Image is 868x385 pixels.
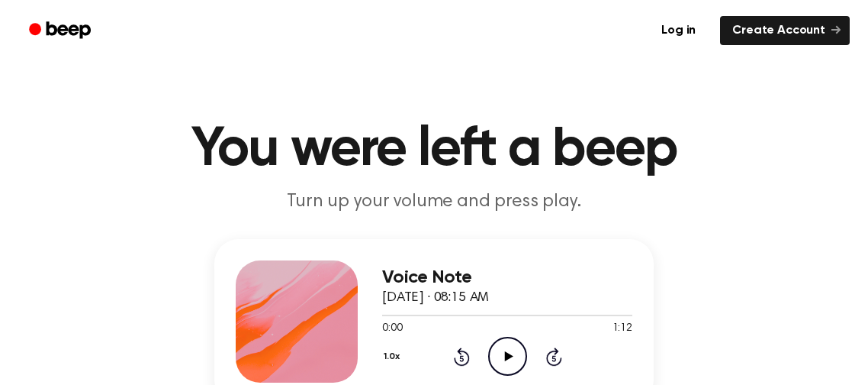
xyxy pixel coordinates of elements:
[382,291,489,305] span: [DATE] · 08:15 AM
[612,321,632,337] span: 1:12
[43,122,825,177] h1: You were left a beep
[382,321,402,337] span: 0:00
[141,189,727,215] p: Turn up your volume and press play.
[646,13,711,48] a: Log in
[382,267,632,288] h3: Voice Note
[382,344,405,370] button: 1.0x
[18,16,104,46] a: Beep
[720,16,850,45] a: Create Account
